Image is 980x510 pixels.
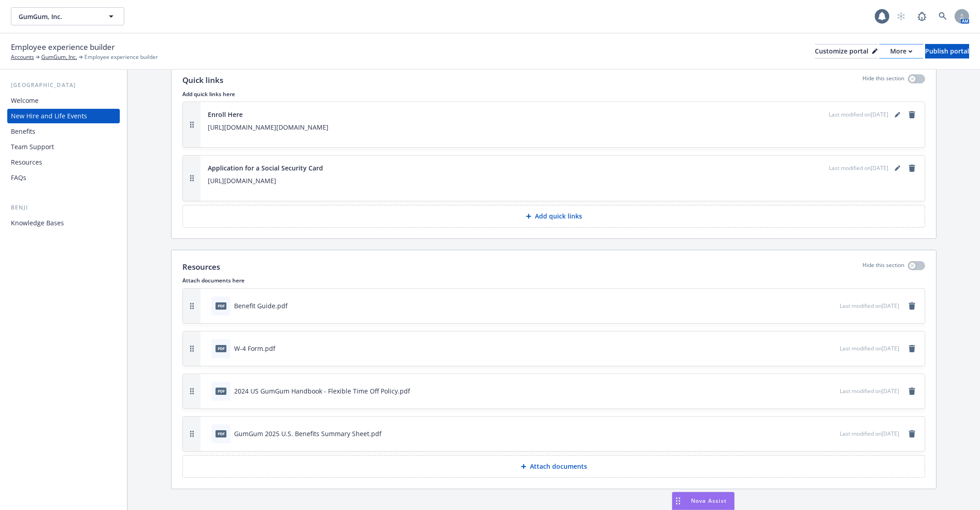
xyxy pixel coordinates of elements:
[906,343,917,354] a: remove
[7,109,120,123] a: New Hire and Life Events
[41,53,77,61] a: GumGum, Inc.
[208,122,917,133] p: [URL][DOMAIN_NAME][DOMAIN_NAME]
[828,429,836,438] button: preview file
[7,93,120,108] a: Welcome
[892,163,903,174] a: editPencil
[234,344,275,353] div: W-4 Form.pdf
[234,429,382,438] div: GumGum 2025 U.S. Benefits Summary Sheet.pdf
[7,140,120,154] a: Team Support
[11,109,87,123] div: New Hire and Life Events
[208,110,243,119] span: Enroll Here
[672,492,735,510] button: Nova Assist
[862,261,904,273] p: Hide this section
[828,386,836,396] button: preview file
[840,430,899,437] span: Last modified on [DATE]
[828,301,836,311] button: preview file
[11,155,42,170] div: Resources
[840,302,899,310] span: Last modified on [DATE]
[530,462,587,471] p: Attach documents
[829,164,888,172] span: Last modified on [DATE]
[828,344,836,353] button: preview file
[216,345,226,352] span: pdf
[813,386,821,396] button: download file
[813,344,821,353] button: download file
[906,428,917,439] a: remove
[862,74,904,86] p: Hide this section
[829,111,888,119] span: Last modified on [DATE]
[840,387,899,395] span: Last modified on [DATE]
[182,261,220,273] p: Resources
[906,163,917,174] a: remove
[535,212,582,221] p: Add quick links
[11,7,124,25] button: GumGum, Inc.
[216,388,226,394] span: pdf
[906,109,917,120] a: remove
[208,163,323,173] span: Application for a Social Security Card
[813,429,821,438] button: download file
[892,109,903,120] a: editPencil
[11,216,64,230] div: Knowledge Bases
[840,345,899,352] span: Last modified on [DATE]
[234,301,288,311] div: Benefit Guide.pdf
[815,44,877,58] button: Customize portal
[672,492,684,510] div: Drag to move
[913,7,931,25] a: Report a Bug
[813,301,821,311] button: download file
[11,53,34,61] a: Accounts
[7,81,120,90] div: [GEOGRAPHIC_DATA]
[925,44,969,58] button: Publish portal
[84,53,158,61] span: Employee experience builder
[7,203,120,212] div: Benji
[182,90,925,98] p: Add quick links here
[892,7,910,25] a: Start snowing
[216,302,226,309] span: pdf
[11,140,54,154] div: Team Support
[11,170,26,185] div: FAQs
[934,7,952,25] a: Search
[11,93,39,108] div: Welcome
[691,497,727,505] span: Nova Assist
[216,430,226,437] span: pdf
[182,205,925,228] button: Add quick links
[19,12,97,21] span: GumGum, Inc.
[7,124,120,139] a: Benefits
[906,386,917,397] a: remove
[7,155,120,170] a: Resources
[11,41,115,53] span: Employee experience builder
[815,44,877,58] div: Customize portal
[182,74,223,86] p: Quick links
[7,216,120,230] a: Knowledge Bases
[906,301,917,311] a: remove
[925,44,969,58] div: Publish portal
[182,455,925,478] button: Attach documents
[182,277,925,284] p: Attach documents here
[234,386,410,396] div: 2024 US GumGum Handbook - Flexible Time Off Policy.pdf
[11,124,35,139] div: Benefits
[7,170,120,185] a: FAQs
[208,175,917,186] p: [URL][DOMAIN_NAME]
[879,44,923,58] button: More
[890,44,912,58] div: More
